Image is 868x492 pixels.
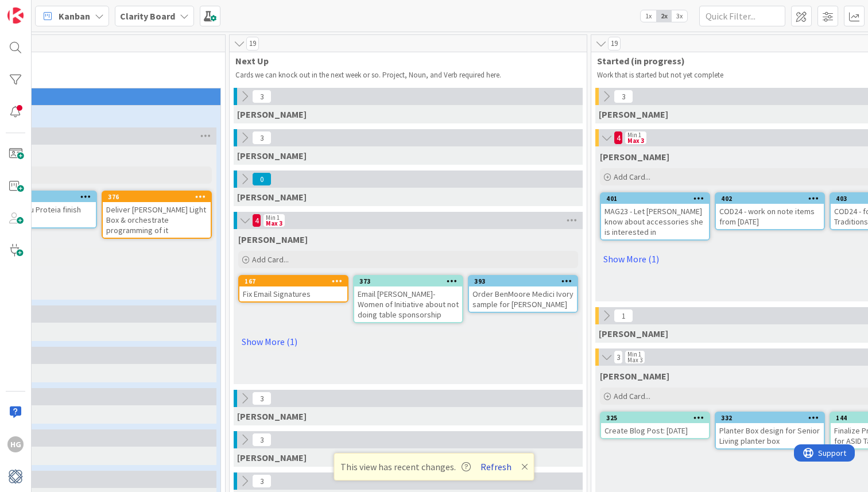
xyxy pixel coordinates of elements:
[627,351,641,357] div: Min 1
[716,413,824,423] div: 332
[641,10,656,22] span: 1x
[601,413,709,438] div: 325Create Blog Post: [DATE]
[252,254,289,265] span: Add Card...
[614,90,633,103] span: 3
[599,109,668,120] span: Gina
[608,37,621,51] span: 19
[103,192,211,202] div: 376
[469,276,577,312] div: 393Order BenMoore Medici Ivory sample for [PERSON_NAME]
[245,277,347,285] div: 167
[354,286,462,322] div: Email [PERSON_NAME]- Women of Initiative about not doing table sponsorship
[627,138,644,144] div: Max 3
[237,452,307,463] span: Philip
[614,391,650,401] span: Add Card...
[252,433,272,447] span: 3
[600,412,710,439] a: 325Create Blog Post: [DATE]
[614,350,623,364] span: 3
[103,202,211,238] div: Deliver [PERSON_NAME] Light Box & orchestrate programming of it
[354,276,462,286] div: 373
[601,193,709,239] div: 401MAG23 - Let [PERSON_NAME] know about accessories she is interested in
[237,109,307,120] span: Gina
[7,7,24,24] img: Visit kanbanzone.com
[716,413,824,448] div: 332Planter Box design for Senior Living planter box
[716,193,824,204] div: 402
[476,459,516,474] button: Refresh
[239,276,347,301] div: 167Fix Email Signatures
[614,131,623,145] span: 4
[656,10,672,22] span: 2x
[601,423,709,438] div: Create Blog Post: [DATE]
[715,412,825,450] a: 332Planter Box design for Senior Living planter box
[721,414,824,422] div: 332
[252,90,272,103] span: 3
[672,10,687,22] span: 3x
[715,192,825,230] a: 402COD24 - work on note items from [DATE]
[108,193,211,201] div: 376
[599,328,668,339] span: Lisa K.
[469,276,577,286] div: 393
[120,10,175,22] b: Clarity Board
[716,204,824,229] div: COD24 - work on note items from [DATE]
[340,460,471,474] span: This view has recent changes.
[7,468,24,485] img: avatar
[237,150,307,161] span: Lisa T.
[600,151,669,162] span: Lisa T.
[716,423,824,448] div: Planter Box design for Senior Living planter box
[606,414,709,422] div: 325
[266,220,282,226] div: Max 3
[266,215,280,220] div: Min 1
[600,192,710,241] a: 401MAG23 - Let [PERSON_NAME] know about accessories she is interested in
[601,204,709,239] div: MAG23 - Let [PERSON_NAME] know about accessories she is interested in
[252,131,272,145] span: 3
[359,277,462,285] div: 373
[252,474,272,488] span: 3
[239,276,347,286] div: 167
[237,191,307,203] span: Lisa K.
[59,9,90,23] span: Kanban
[237,410,307,422] span: Walter
[238,234,308,245] span: Hannah
[614,172,650,182] span: Add Card...
[721,195,824,203] div: 402
[252,214,261,227] span: 4
[102,191,212,239] a: 376Deliver [PERSON_NAME] Light Box & orchestrate programming of it
[606,195,709,203] div: 401
[238,275,348,303] a: 167Fix Email Signatures
[7,436,24,452] div: HG
[468,275,578,313] a: 393Order BenMoore Medici Ivory sample for [PERSON_NAME]
[235,71,581,80] p: Cards we can knock out in the next week or so. Project, Noun, and Verb required here.
[252,172,272,186] span: 0
[469,286,577,312] div: Order BenMoore Medici Ivory sample for [PERSON_NAME]
[601,413,709,423] div: 325
[252,392,272,405] span: 3
[627,132,641,138] div: Min 1
[627,357,642,363] div: Max 3
[239,286,347,301] div: Fix Email Signatures
[716,193,824,229] div: 402COD24 - work on note items from [DATE]
[246,37,259,51] span: 19
[474,277,577,285] div: 393
[353,275,463,323] a: 373Email [PERSON_NAME]- Women of Initiative about not doing table sponsorship
[600,370,669,382] span: Hannah
[614,309,633,323] span: 1
[354,276,462,322] div: 373Email [PERSON_NAME]- Women of Initiative about not doing table sponsorship
[699,6,785,26] input: Quick Filter...
[103,192,211,238] div: 376Deliver [PERSON_NAME] Light Box & orchestrate programming of it
[601,193,709,204] div: 401
[24,2,52,16] span: Support
[235,55,572,67] span: Next Up
[238,332,578,351] a: Show More (1)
